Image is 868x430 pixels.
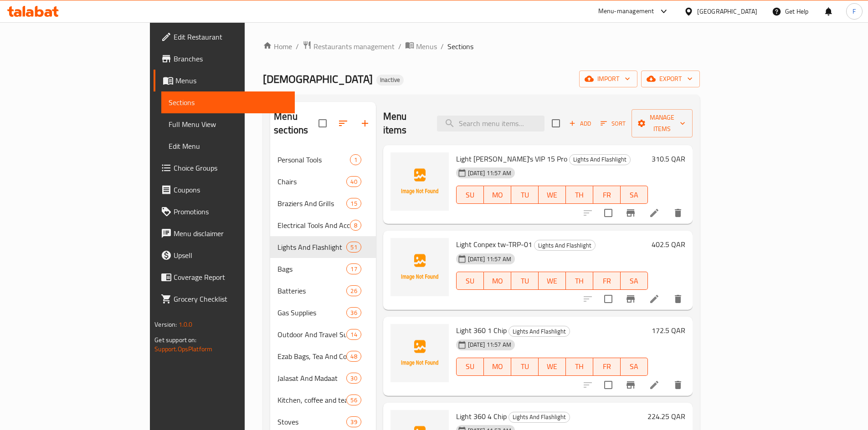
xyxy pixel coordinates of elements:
button: TH [566,186,593,204]
button: SU [456,358,484,376]
span: Light 360 1 Chip [456,324,507,337]
span: Add item [565,116,595,131]
span: Select to update [599,289,618,309]
button: TU [511,186,539,204]
a: Edit menu item [649,293,660,304]
a: Full Menu View [161,113,295,135]
div: items [346,351,361,362]
div: Jalasat And Madaat [277,373,346,384]
span: Lights And Flashlight [534,240,595,251]
div: Ezab Bags, Tea And Coffee48 [270,345,376,367]
span: Add [568,118,592,129]
h2: Menu items [383,110,426,137]
a: Promotions [154,201,295,223]
div: Braziers And Grills15 [270,192,376,214]
a: Branches [154,48,295,70]
button: SA [621,272,648,290]
input: search [437,116,544,132]
span: Personal Tools [277,154,349,165]
span: Sort sections [332,112,354,134]
li: / [296,41,299,52]
span: Coverage Report [174,272,288,283]
span: Bags [277,263,346,274]
a: Restaurants management [303,40,395,52]
button: MO [484,358,511,376]
button: TH [566,272,593,290]
button: FR [593,186,621,204]
div: Electrical Tools And Accessories8 [270,214,376,236]
span: SA [624,188,644,202]
button: FR [593,272,621,290]
button: Manage items [632,109,693,137]
span: Sections [169,97,288,108]
span: MO [488,188,508,202]
span: Promotions [174,206,288,217]
span: 17 [347,265,360,273]
span: [DEMOGRAPHIC_DATA] [263,69,373,89]
span: Grocery Checklist [174,293,288,304]
span: SU [460,188,480,202]
span: Braziers And Grills [277,198,346,209]
div: Outdoor And Travel Supplies [277,329,346,340]
button: TH [566,358,593,376]
h6: 402.5 QAR [652,238,685,251]
div: items [346,198,361,209]
span: SU [460,360,480,373]
a: Edit menu item [649,207,660,218]
span: [DATE] 11:57 AM [464,255,515,263]
button: MO [484,272,511,290]
div: items [346,285,361,296]
div: Lights And Flashlight [277,242,346,253]
span: Lights And Flashlight [570,154,630,165]
button: WE [539,186,566,204]
span: Version: [154,319,177,330]
span: SA [624,360,644,373]
span: Menus [416,41,437,52]
a: Menus [405,40,437,52]
div: items [346,329,361,340]
span: Sort items [595,116,632,131]
span: FR [597,360,617,373]
div: Bags17 [270,258,376,280]
span: Light [PERSON_NAME]'s VIP 15 Pro [456,152,567,166]
h2: Menu sections [274,110,318,137]
h6: 310.5 QAR [652,152,685,165]
span: export [648,73,693,85]
span: SU [460,274,480,288]
span: Edit Menu [169,141,288,152]
span: MO [488,274,508,288]
li: / [398,41,401,52]
div: Lights And Flashlight [534,240,596,251]
span: 30 [347,374,360,383]
a: Edit Restaurant [154,26,295,48]
div: Lights And Flashlight [508,326,570,337]
div: items [346,373,361,384]
span: Chairs [277,176,346,187]
span: 14 [347,330,360,339]
span: Light 360 4 Chip [456,410,507,423]
span: Select to update [599,375,618,395]
h6: 224.25 QAR [647,410,685,423]
span: Sort [601,118,626,129]
span: Get support on: [154,334,196,346]
span: Manage items [639,112,685,135]
div: items [346,395,361,405]
span: Select to update [599,203,618,223]
span: 36 [347,309,360,317]
span: Restaurants management [313,41,395,52]
span: 1 [350,156,361,164]
button: Branch-specific-item [620,374,642,396]
button: import [579,71,637,87]
h6: 172.5 QAR [652,324,685,337]
div: items [346,307,361,318]
div: Stoves [277,416,346,427]
button: Add [565,116,595,131]
span: Batteries [277,285,346,296]
div: Batteries26 [270,280,376,302]
span: Upsell [174,250,288,261]
span: Menu disclaimer [174,228,288,239]
span: Lights And Flashlight [509,412,570,422]
div: Lights And Flashlight [569,154,631,165]
span: 56 [347,396,360,405]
